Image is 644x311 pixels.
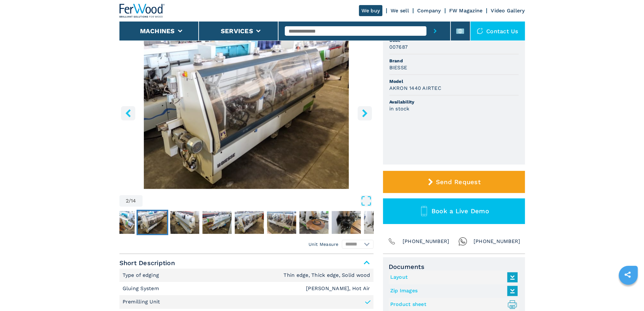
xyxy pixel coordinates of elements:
[389,78,519,84] span: Model
[129,198,131,203] span: /
[426,22,444,40] button: submit-button
[119,4,165,18] img: Ferwood
[431,207,489,215] span: Book a Live Demo
[474,237,520,246] span: [PHONE_NUMBER]
[383,171,525,193] button: Send Request
[119,35,373,189] div: Go to Slide 2
[389,43,408,51] h3: 007687
[126,198,129,203] span: 2
[119,35,373,189] img: Single Edgebanders BIESSE AKRON 1440 AIRTEC
[389,84,441,92] h3: AKRON 1440 AIRTEC
[123,285,161,292] p: Gluing System
[309,241,339,247] em: Unit Measure
[389,58,519,64] span: Brand
[617,283,639,306] iframe: Chat
[202,211,232,234] img: cd22570d869953ba6a695bcfaccd3cb7
[332,211,361,234] img: ab240dbb584324188cc6d0d2ae73089d
[389,263,519,271] span: Documents
[330,210,362,235] button: Go to Slide 8
[201,210,233,235] button: Go to Slide 4
[284,273,370,278] em: Thin edge, Thick edge, Solid wood
[403,237,450,246] span: [PHONE_NUMBER]
[137,210,168,235] button: Go to Slide 2
[358,106,372,120] button: right-button
[391,8,409,14] a: We sell
[170,211,199,234] img: 4a340eed181e8b33269b56aa7d23041f
[299,211,328,234] img: 9589f1801bc7138c175313721676cfde
[458,237,467,246] img: Whatsapp
[267,211,296,234] img: 2ea2bf6bfbea42fb419d79dea753e40e
[389,105,410,112] h3: in stock
[105,211,135,234] img: 868208769140d541687d4eb7a3cb4bab
[138,211,167,234] img: e51b7707d58b0ccaa628f5676f2238e8
[470,22,525,40] div: Contact us
[104,210,358,235] nav: Thumbnail Navigation
[221,27,253,35] button: Services
[233,210,265,235] button: Go to Slide 5
[390,299,514,310] a: Product sheet
[390,272,514,283] a: Layout
[389,99,519,105] span: Availability
[389,64,407,71] h3: BIESSE
[266,210,297,235] button: Go to Slide 6
[477,28,483,34] img: Contact us
[140,27,175,35] button: Machines
[131,198,136,203] span: 14
[169,210,201,235] button: Go to Slide 3
[235,211,264,234] img: 2107ef4a2ffcdbef6e988e4ce9a3326c
[491,8,525,14] a: Video Gallery
[436,178,481,186] span: Send Request
[144,195,372,207] button: Open Fullscreen
[298,210,330,235] button: Go to Slide 7
[383,198,525,224] button: Book a Live Demo
[390,286,514,296] a: Zip Images
[119,257,373,269] span: Short Description
[364,211,393,234] img: 15678cdaad5ca66c3eaa9a08076ea204
[387,237,396,246] img: Phone
[121,106,135,120] button: left-button
[620,267,635,283] a: sharethis
[359,5,383,16] a: We buy
[363,210,394,235] button: Go to Slide 9
[449,8,483,14] a: FW Magazine
[104,210,136,235] button: Go to Slide 1
[306,286,370,291] em: [PERSON_NAME], Hot Air
[417,8,441,14] a: Company
[123,298,160,305] p: Premilling Unit
[123,272,161,279] p: Type of edging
